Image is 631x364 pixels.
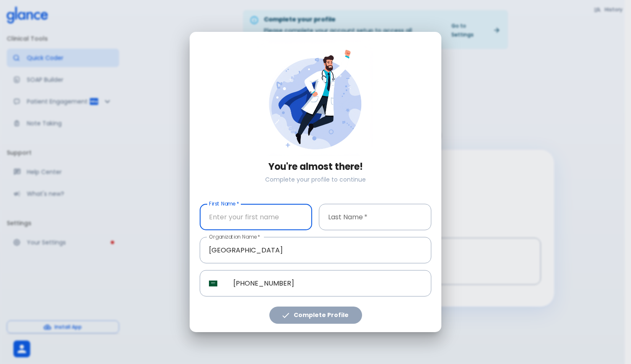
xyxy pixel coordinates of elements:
[200,161,431,172] h3: You're almost there!
[200,175,431,184] p: Complete your profile to continue
[206,276,221,291] button: Select country
[258,40,373,156] img: doctor
[200,204,312,230] input: Enter your first name
[200,237,431,263] input: Enter your organization name
[319,204,431,230] input: Enter your last name
[209,281,217,286] img: unknown
[224,270,431,296] input: Phone Number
